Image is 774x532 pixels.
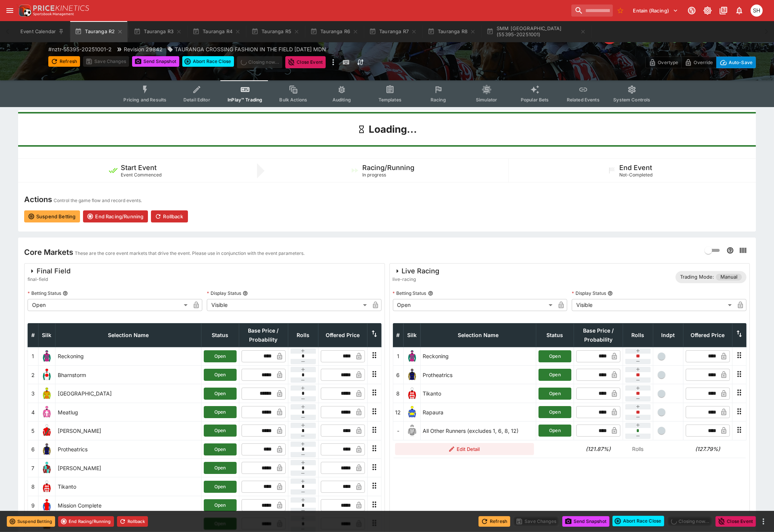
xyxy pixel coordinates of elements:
[574,323,623,347] th: Base Price / Probability
[362,172,386,178] span: In progress
[28,366,38,384] td: 2
[406,350,418,362] img: runner 1
[28,290,61,296] p: Betting Status
[28,459,38,477] td: 7
[759,517,768,526] button: more
[182,56,234,67] div: split button
[406,369,418,381] img: runner 6
[183,97,210,103] span: Detail Editor
[619,172,652,178] span: Not-Completed
[204,388,237,400] button: Open
[28,323,38,347] th: #
[55,403,202,421] td: Meatlug
[121,172,162,178] span: Event Commenced
[539,406,571,418] button: Open
[54,197,142,204] p: Control the game flow and record events.
[28,276,71,283] span: final-field
[539,425,571,437] button: Open
[182,56,234,67] button: Abort Race Close
[393,276,440,283] span: live-racing
[645,57,756,68] div: Start From
[204,425,237,437] button: Open
[124,45,163,53] p: Revision 29842
[362,163,414,172] h5: Racing/Running
[332,97,351,103] span: Auditing
[207,299,369,311] div: Visible
[121,163,157,172] h5: Start Event
[701,4,714,17] button: Toggle light/dark mode
[694,58,713,66] p: Override
[55,440,202,458] td: Protheatrics
[369,123,417,136] h1: Loading...
[685,4,699,17] button: Connected to PK
[132,56,179,67] button: Send Snapshot
[653,323,683,347] th: Independent
[151,210,188,222] button: Rollback
[406,406,418,418] img: runner 12
[28,440,38,458] td: 6
[204,499,237,511] button: Open
[567,97,600,103] span: Related Events
[24,247,73,257] h4: Core Markets
[539,369,571,381] button: Open
[716,516,756,527] button: Close Event
[123,97,166,103] span: Pricing and Results
[572,290,606,296] p: Display Status
[285,56,326,68] button: Close Event
[3,4,17,17] button: open drawer
[476,97,497,103] span: Simulator
[33,12,74,16] img: Sportsbook Management
[7,516,55,527] button: Suspend Betting
[658,58,678,66] p: Overtype
[41,369,53,381] img: runner 2
[279,97,307,103] span: Bulk Actions
[431,97,446,103] span: Racing
[83,210,148,222] button: End Racing/Running
[55,477,202,496] td: Tikanto
[28,422,38,440] td: 5
[479,516,510,527] button: Refresh
[420,366,536,384] td: Protheatrics
[539,350,571,362] button: Open
[420,347,536,365] td: Reckoning
[28,384,38,403] td: 3
[748,2,765,19] button: Scott Hunt
[24,210,80,222] button: Suspend Betting
[16,21,69,42] button: Event Calendar
[623,323,653,347] th: Rolls
[55,323,202,347] th: Selection Name
[482,21,591,42] button: SMM [GEOGRAPHIC_DATA] (55395-20251001)
[28,347,38,365] td: 1
[420,323,536,347] th: Selection Name
[28,403,38,421] td: 4
[393,290,426,296] p: Betting Status
[63,291,68,296] button: Betting Status
[70,21,128,42] button: Tauranga R2
[629,5,683,17] button: Select Tenant
[393,323,403,347] th: #
[48,45,112,53] p: Copy To Clipboard
[41,443,53,455] img: runner 6
[716,273,742,281] span: Manual
[680,273,714,281] p: Trading Mode:
[55,459,202,477] td: [PERSON_NAME]
[167,45,326,53] div: TAURANGA CROSSING FASHION IN THE FIELD NOV 1 MDN
[393,403,403,421] td: 12
[539,388,571,400] button: Open
[17,3,32,18] img: PriceKinetics Logo
[247,21,304,42] button: Tauranga R5
[75,250,305,257] p: These are the core event markets that drive the event. Please use in conjunction with the event p...
[572,299,734,311] div: Visible
[204,462,237,474] button: Open
[423,21,480,42] button: Tauranga R8
[420,384,536,403] td: Tikanto
[243,291,248,296] button: Display Status
[204,443,237,455] button: Open
[33,5,89,11] img: PriceKinetics
[571,5,613,17] input: search
[306,21,363,42] button: Tauranga R6
[613,97,650,103] span: System Controls
[175,45,326,53] p: TAURANGA CROSSING FASHION IN THE FIELD [DATE] MDN
[201,323,239,347] th: Status
[393,384,403,403] td: 8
